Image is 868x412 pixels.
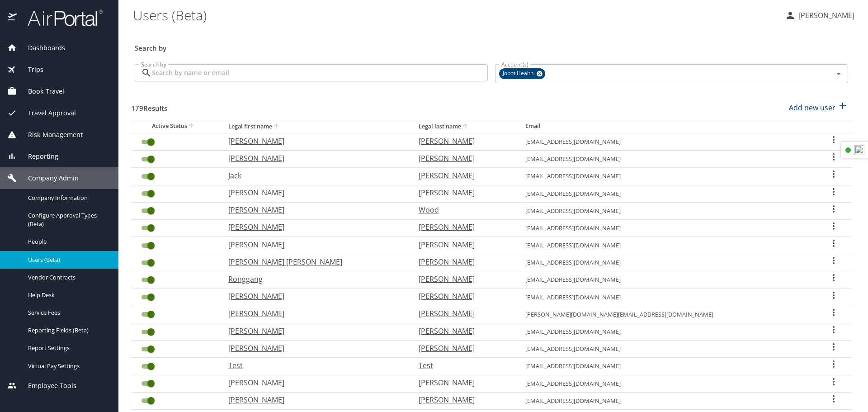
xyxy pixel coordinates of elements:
button: sort [461,123,470,131]
p: [PERSON_NAME] [419,308,507,319]
p: [PERSON_NAME] [228,394,401,405]
td: [EMAIL_ADDRESS][DOMAIN_NAME] [518,392,815,409]
td: [EMAIL_ADDRESS][DOMAIN_NAME] [518,133,815,150]
img: airportal-logo.png [18,9,103,27]
p: Ronggang [228,274,401,284]
span: Jobot Health [499,69,539,78]
p: [PERSON_NAME] [228,222,401,232]
span: Vendor Contracts [28,273,108,282]
span: Reporting [17,152,58,161]
td: [EMAIL_ADDRESS][DOMAIN_NAME] [518,358,815,375]
span: Help Desk [28,291,108,299]
td: [EMAIL_ADDRESS][DOMAIN_NAME] [518,341,815,358]
td: [EMAIL_ADDRESS][DOMAIN_NAME] [518,323,815,341]
p: [PERSON_NAME] [228,187,401,198]
h1: Users (Beta) [133,1,778,29]
td: [EMAIL_ADDRESS][DOMAIN_NAME] [518,202,815,219]
h3: Search by [135,38,848,53]
span: Users (Beta) [28,256,108,264]
p: [PERSON_NAME] [419,170,507,181]
span: Report Settings [28,344,108,352]
p: Wood [419,204,507,215]
p: [PERSON_NAME] [228,326,401,336]
p: [PERSON_NAME] [419,326,507,336]
p: [PERSON_NAME] [228,343,401,354]
p: [PERSON_NAME] [228,291,401,302]
button: sort [272,123,281,131]
p: Test [419,360,507,371]
th: Email [518,120,815,133]
td: [EMAIL_ADDRESS][DOMAIN_NAME] [518,168,815,185]
th: Active Status [131,120,221,133]
span: Reporting Fields (Beta) [28,326,108,335]
p: [PERSON_NAME] [796,10,854,21]
p: [PERSON_NAME] [419,239,507,250]
p: [PERSON_NAME] [419,274,507,284]
p: [PERSON_NAME] [PERSON_NAME] [228,256,401,267]
p: [PERSON_NAME] [419,343,507,354]
td: [EMAIL_ADDRESS][DOMAIN_NAME] [518,375,815,392]
p: Test [228,360,401,371]
td: [EMAIL_ADDRESS][DOMAIN_NAME] [518,289,815,306]
span: Risk Management [17,130,83,140]
td: [EMAIL_ADDRESS][DOMAIN_NAME] [518,219,815,237]
span: Employee Tools [17,381,76,391]
td: [EMAIL_ADDRESS][DOMAIN_NAME] [518,254,815,271]
div: Jobot Health [499,68,545,79]
button: sort [187,122,196,131]
td: [EMAIL_ADDRESS][DOMAIN_NAME] [518,237,815,254]
span: Trips [17,65,43,75]
h3: 179 Results [131,98,167,114]
span: People [28,237,108,246]
p: [PERSON_NAME] [228,308,401,319]
p: [PERSON_NAME] [419,377,507,388]
p: [PERSON_NAME] [228,153,401,164]
p: [PERSON_NAME] [419,256,507,267]
p: [PERSON_NAME] [228,239,401,250]
p: [PERSON_NAME] [419,394,507,405]
th: Legal last name [411,120,518,133]
span: Service Fees [28,308,108,317]
img: icon-airportal.png [8,9,18,27]
button: Open [832,67,845,80]
p: [PERSON_NAME] [228,204,401,215]
span: Dashboards [17,43,65,53]
input: Search by name or email [152,64,488,81]
p: [PERSON_NAME] [419,187,507,198]
td: [EMAIL_ADDRESS][DOMAIN_NAME] [518,185,815,202]
span: Book Travel [17,86,64,96]
p: [PERSON_NAME] [419,222,507,232]
p: Jack [228,170,401,181]
span: Company Information [28,194,108,202]
p: [PERSON_NAME] [228,136,401,147]
span: Travel Approval [17,108,76,118]
span: Virtual Pay Settings [28,362,108,370]
span: Configure Approval Types (Beta) [28,211,108,228]
td: [EMAIL_ADDRESS][DOMAIN_NAME] [518,271,815,289]
button: Add new user [785,98,852,118]
p: Add new user [789,102,835,113]
button: [PERSON_NAME] [781,7,858,24]
p: [PERSON_NAME] [419,291,507,302]
p: [PERSON_NAME] [419,136,507,147]
p: [PERSON_NAME] [419,153,507,164]
span: Company Admin [17,173,79,183]
th: Legal first name [221,120,411,133]
td: [EMAIL_ADDRESS][DOMAIN_NAME] [518,151,815,168]
p: [PERSON_NAME] [228,377,401,388]
td: [PERSON_NAME][DOMAIN_NAME][EMAIL_ADDRESS][DOMAIN_NAME] [518,306,815,323]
